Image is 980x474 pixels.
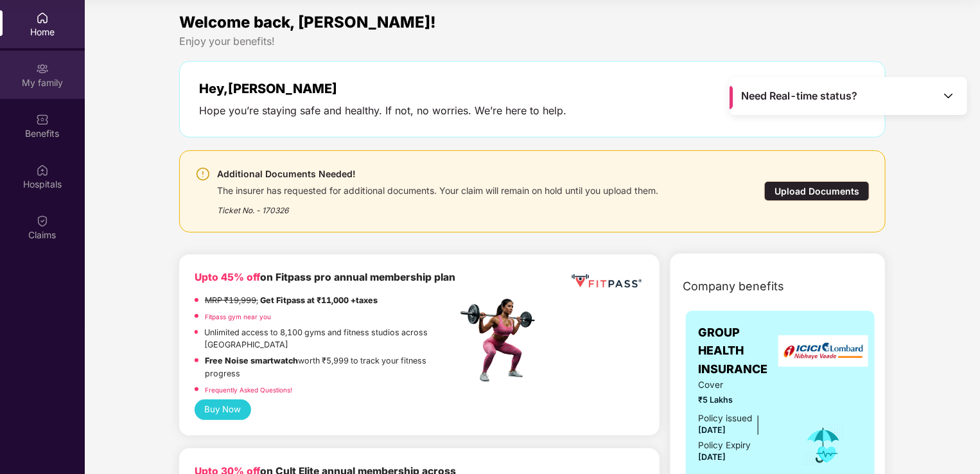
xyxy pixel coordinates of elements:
div: Hope you’re staying safe and healthy. If not, no worries. We’re here to help. [199,104,566,118]
span: [DATE] [699,425,726,435]
span: Cover [699,378,785,392]
div: Hey, [PERSON_NAME] [199,81,566,96]
del: MRP ₹19,999, [205,295,258,305]
img: svg+xml;base64,PHN2ZyBpZD0iSG9tZSIgeG1sbnM9Imh0dHA6Ly93d3cudzMub3JnLzIwMDAvc3ZnIiB3aWR0aD0iMjAiIG... [36,12,49,24]
img: fpp.png [457,295,547,385]
img: svg+xml;base64,PHN2ZyB3aWR0aD0iMjAiIGhlaWdodD0iMjAiIHZpZXdCb3g9IjAgMCAyMCAyMCIgZmlsbD0ibm9uZSIgeG... [36,62,49,75]
div: The insurer has requested for additional documents. Your claim will remain on hold until you uplo... [217,182,658,197]
button: Buy Now [195,399,251,420]
img: svg+xml;base64,PHN2ZyBpZD0iV2FybmluZ18tXzI0eDI0IiBkYXRhLW5hbWU9Ildhcm5pbmcgLSAyNHgyNCIgeG1sbnM9Im... [195,166,211,182]
img: Toggle Icon [942,89,955,102]
img: fppp.png [569,270,644,293]
strong: Free Noise smartwatch [205,356,298,365]
div: Enjoy your benefits! [179,35,886,48]
span: GROUP HEALTH INSURANCE [699,324,785,378]
span: ₹5 Lakhs [699,394,785,407]
span: [DATE] [699,452,726,462]
img: svg+xml;base64,PHN2ZyBpZD0iSG9zcGl0YWxzIiB4bWxucz0iaHR0cDovL3d3dy53My5vcmcvMjAwMC9zdmciIHdpZHRoPS... [36,164,49,177]
div: Policy Expiry [699,439,751,452]
span: Welcome back, [PERSON_NAME]! [179,13,436,31]
a: Frequently Asked Questions! [205,386,292,394]
b: Upto 45% off [195,271,260,283]
div: Ticket No. - 170326 [217,197,658,216]
div: Additional Documents Needed! [217,166,658,182]
p: Unlimited access to 8,100 gyms and fitness studios across [GEOGRAPHIC_DATA] [204,326,457,352]
a: Fitpass gym near you [205,313,271,320]
strong: Get Fitpass at ₹11,000 +taxes [260,295,378,305]
img: icon [803,424,844,466]
img: svg+xml;base64,PHN2ZyBpZD0iQmVuZWZpdHMiIHhtbG5zPSJodHRwOi8vd3d3LnczLm9yZy8yMDAwL3N2ZyIgd2lkdGg9Ij... [36,113,49,126]
img: insurerLogo [778,335,868,367]
div: Upload Documents [764,181,870,201]
div: Policy issued [699,412,753,425]
span: Company benefits [683,277,785,295]
span: Need Real-time status? [742,89,858,103]
p: worth ₹5,999 to track your fitness progress [205,355,457,380]
b: on Fitpass pro annual membership plan [195,271,455,283]
img: svg+xml;base64,PHN2ZyBpZD0iQ2xhaW0iIHhtbG5zPSJodHRwOi8vd3d3LnczLm9yZy8yMDAwL3N2ZyIgd2lkdGg9IjIwIi... [36,215,49,227]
